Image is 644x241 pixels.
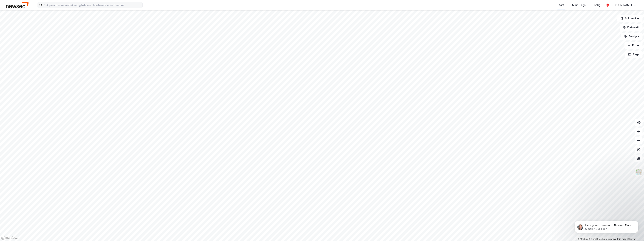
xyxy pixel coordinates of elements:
button: Tags [625,51,642,58]
img: newsec-logo.f6e21ccffca1b3a03d2d.png [6,2,29,8]
div: Mine Tags [572,3,586,7]
div: Kart [559,3,564,7]
button: Bokmerker [617,15,642,22]
a: Improve this map [608,238,626,240]
iframe: Intercom notifications melding [569,213,644,239]
a: Mapbox homepage [1,236,18,240]
input: Søk på adresse, matrikkel, gårdeiere, leietakere eller personer [42,2,142,8]
div: [PERSON_NAME] [611,3,632,7]
a: Mapbox [578,238,588,240]
a: OpenStreetMap [589,238,607,240]
button: Datasett [620,24,642,31]
img: Z [635,169,642,176]
button: Filter [624,42,642,49]
div: Bolig [594,3,600,7]
button: Analyse [621,33,642,40]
